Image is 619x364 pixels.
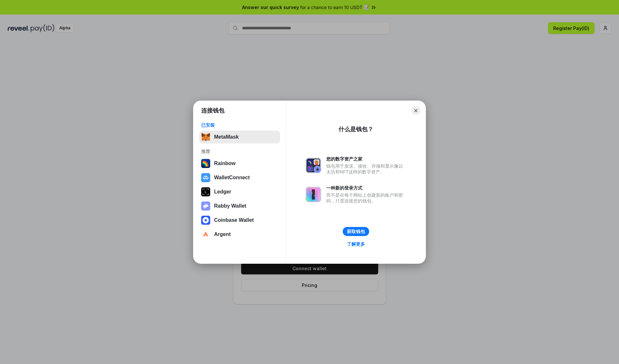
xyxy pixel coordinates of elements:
[347,241,365,247] div: 了解更多
[199,131,280,143] button: MetaMask
[201,122,278,128] div: 已安装
[199,214,280,227] button: Coinbase Wallet
[199,228,280,241] button: Argent
[326,156,406,162] div: 您的数字资产之家
[347,229,365,234] div: 获取钱包
[199,171,280,184] button: WalletConnect
[214,161,236,166] div: Rainbow
[199,157,280,170] button: Rainbow
[201,107,224,114] h1: 连接钱包
[199,200,280,212] button: Rabby Wallet
[326,163,406,175] div: 钱包用于发送、接收、存储和显示像以太坊和NFT这样的数字资产。
[214,134,239,140] div: MetaMask
[214,189,231,195] div: Ledger
[214,231,231,237] div: Argent
[201,133,210,142] img: svg+xml,%3Csvg%20fill%3D%22none%22%20height%3D%2233%22%20viewBox%3D%220%200%2035%2033%22%20width%...
[201,173,210,182] img: svg+xml,%3Csvg%20width%3D%2228%22%20height%3D%2228%22%20viewBox%3D%220%200%2028%2028%22%20fill%3D...
[326,185,406,191] div: 一种新的登录方式
[306,158,321,173] img: svg+xml,%3Csvg%20xmlns%3D%22http%3A%2F%2Fwww.w3.org%2F2000%2Fsvg%22%20fill%3D%22none%22%20viewBox...
[326,192,406,204] div: 而不是在每个网站上创建新的账户和密码，只需连接您的钱包。
[201,159,210,168] img: svg+xml,%3Csvg%20width%3D%22120%22%20height%3D%22120%22%20viewBox%3D%220%200%20120%20120%22%20fil...
[214,203,246,209] div: Rabby Wallet
[343,240,369,248] a: 了解更多
[199,185,280,198] button: Ledger
[201,202,210,211] img: svg+xml,%3Csvg%20xmlns%3D%22http%3A%2F%2Fwww.w3.org%2F2000%2Fsvg%22%20fill%3D%22none%22%20viewBox...
[411,106,420,115] button: Close
[201,149,278,154] div: 推荐
[201,187,210,196] img: svg+xml,%3Csvg%20xmlns%3D%22http%3A%2F%2Fwww.w3.org%2F2000%2Fsvg%22%20width%3D%2228%22%20height%3...
[306,187,321,202] img: svg+xml,%3Csvg%20xmlns%3D%22http%3A%2F%2Fwww.w3.org%2F2000%2Fsvg%22%20fill%3D%22none%22%20viewBox...
[339,125,373,133] div: 什么是钱包？
[343,227,369,236] button: 获取钱包
[201,230,210,239] img: svg+xml,%3Csvg%20width%3D%2228%22%20height%3D%2228%22%20viewBox%3D%220%200%2028%2028%22%20fill%3D...
[201,216,210,225] img: svg+xml,%3Csvg%20width%3D%2228%22%20height%3D%2228%22%20viewBox%3D%220%200%2028%2028%22%20fill%3D...
[214,175,250,181] div: WalletConnect
[214,217,254,223] div: Coinbase Wallet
